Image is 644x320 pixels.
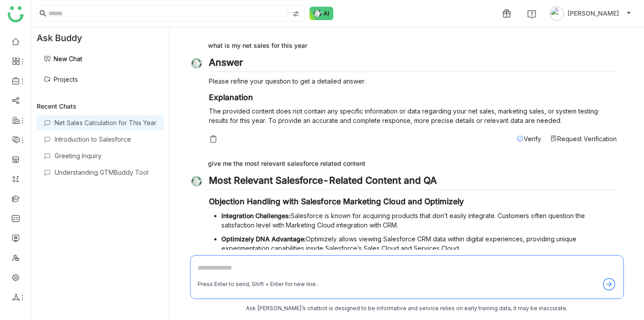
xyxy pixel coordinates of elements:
[31,27,169,49] div: Ask Buddy
[221,212,291,219] strong: Integration Challenges:
[190,157,617,169] div: give me the most relevant salesforce related content
[209,135,218,143] img: copy-askbuddy.svg
[198,280,318,289] div: Press Enter to send, Shift + Enter for new line..
[44,76,78,83] a: Projects
[221,234,617,253] p: Optimizely allows viewing Salesforce CRM data within digital experiences, providing unique experi...
[527,10,536,19] img: help.svg
[44,55,82,63] a: New Chat
[292,10,300,17] img: search-type.svg
[55,135,157,143] div: Introduction to Salesforce
[309,7,334,20] img: ask-buddy-normal.svg
[8,6,24,22] img: logo
[568,8,619,18] span: [PERSON_NAME]
[209,197,617,206] h3: Objection Handling with Salesforce Marketing Cloud and Optimizely
[190,157,203,169] img: 6867be86767aa130bf4aa19d
[55,168,157,176] div: Understanding GTMBuddy Tool
[209,106,617,125] p: The provided content does not contain any specific information or data regarding your net sales, ...
[190,304,624,313] div: Ask [PERSON_NAME]’s chatbot is designed to be informative and service relies on early training da...
[221,211,617,230] p: Salesforce is known for acquiring products that don’t easily integrate. Customers often question ...
[221,235,306,243] strong: Optimizely DNA Advantage:
[550,6,564,21] img: avatar
[209,57,617,72] h2: Answer
[55,119,157,126] div: Net Sales Calculation for This Year
[209,93,617,102] h3: Explanation
[209,175,617,190] h2: Most Relevant Salesforce-Related Content and QA
[548,6,633,21] button: [PERSON_NAME]
[524,135,541,143] span: Verify
[190,39,203,51] img: 6867be86767aa130bf4aa19d
[55,152,157,160] div: Greeting Inquiry
[37,102,164,110] div: Recent Chats
[557,135,617,143] span: Request Verification
[209,76,617,86] p: Please refine your question to get a detailed answer.
[190,39,617,51] div: what is my net sales for this year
